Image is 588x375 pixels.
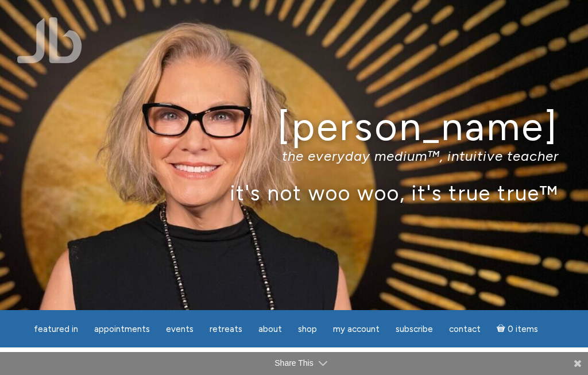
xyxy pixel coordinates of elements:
span: Contact [449,324,481,334]
a: Contact [442,318,488,341]
span: featured in [34,324,78,334]
span: Shop [298,324,317,334]
span: Events [166,324,194,334]
a: Cart0 items [490,317,545,341]
a: My Account [326,318,386,341]
a: featured in [27,318,85,341]
a: Shop [291,318,324,341]
h1: [PERSON_NAME] [29,105,559,148]
a: About [252,318,289,341]
i: Cart [497,324,508,334]
span: Retreats [210,324,242,334]
span: 0 items [508,325,538,334]
p: the everyday medium™, intuitive teacher [29,148,559,164]
a: Appointments [87,318,157,341]
span: Subscribe [396,324,433,334]
a: Retreats [203,318,249,341]
p: it's not woo woo, it's true true™ [29,180,559,205]
img: Jamie Butler. The Everyday Medium [17,17,82,63]
span: About [258,324,282,334]
span: My Account [333,324,380,334]
a: Subscribe [389,318,440,341]
a: Events [159,318,200,341]
span: Appointments [94,324,150,334]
